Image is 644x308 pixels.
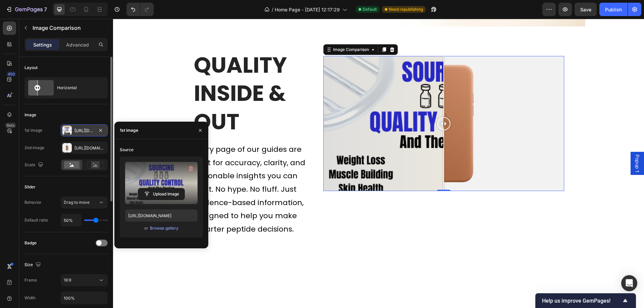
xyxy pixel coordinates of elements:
[363,6,377,12] span: Default
[64,200,90,205] span: Drag to move
[44,5,47,13] p: 7
[74,128,94,134] div: [URL][DOMAIN_NAME]
[605,6,622,13] div: Publish
[120,147,133,153] div: Source
[24,145,44,151] div: 2nd image
[24,295,36,301] div: Width
[113,19,644,308] iframe: Design area
[24,260,42,269] div: Size
[150,225,179,232] button: Browse gallery
[275,6,340,13] span: Home Page - [DATE] 12:17:29
[80,223,158,239] button: <p><span style="font-size:20px;">SHOP THE RANGE</span></p>
[126,3,154,16] div: Undo/Redo
[61,292,107,304] input: Auto
[120,127,138,133] div: 1st image
[24,161,45,170] div: Scale
[24,127,42,133] div: 1st image
[61,214,81,226] input: Auto
[81,124,200,217] p: Every page of our guides are built for accuracy, clarity, and actionable insights you can trust. ...
[580,7,591,12] span: Save
[24,240,37,246] div: Badge
[521,136,528,153] span: Popup 1
[542,297,629,305] button: Show survey - Help us improve GemPages!
[61,274,108,286] button: 16:9
[5,123,16,128] div: Beta
[74,145,106,151] div: [URL][DOMAIN_NAME]
[272,6,273,13] span: /
[138,188,185,200] button: Upload Image
[3,3,50,16] button: 7
[24,65,38,71] div: Layout
[57,80,98,96] div: Horizontal
[33,41,52,48] p: Settings
[24,277,37,283] div: Frame
[24,184,36,190] div: Slider
[389,6,423,12] span: Need republishing
[219,28,257,34] div: Image Comparison
[24,199,42,205] div: Behavior
[91,226,148,235] span: SHOP THE RANGE
[80,32,201,118] h2: Quality Inside & Out
[33,24,105,32] p: Image Comparison
[575,3,597,16] button: Save
[24,112,36,118] div: Image
[150,225,178,231] div: Browse gallery
[599,3,628,16] button: Publish
[24,217,48,223] div: Default ratio
[125,209,198,222] input: https://example.com/image.jpg
[66,41,89,48] p: Advanced
[542,298,621,304] span: Help us improve GemPages!
[6,71,16,77] div: 450
[61,196,108,208] button: Drag to move
[64,278,71,283] span: 16:9
[144,224,148,232] span: or
[621,275,637,291] div: Open Intercom Messenger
